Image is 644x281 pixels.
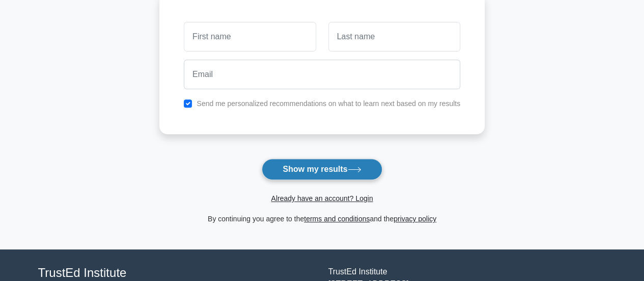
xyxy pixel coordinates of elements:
button: Show my results [262,159,382,180]
label: Send me personalized recommendations on what to learn next based on my results [197,99,460,108]
a: terms and conditions [304,215,370,223]
div: By continuing you agree to the and the [153,213,491,225]
h4: TrustEd Institute [38,266,316,280]
input: Last name [328,22,460,52]
a: Already have an account? Login [271,194,373,202]
input: Email [184,60,460,89]
input: First name [184,22,316,52]
a: privacy policy [394,215,436,223]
